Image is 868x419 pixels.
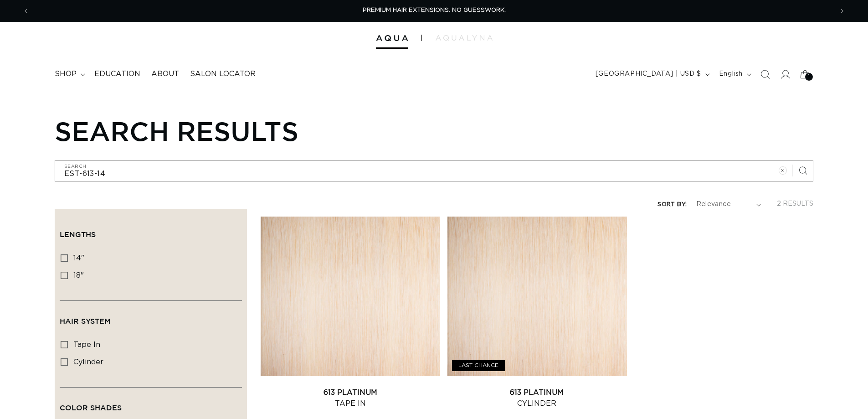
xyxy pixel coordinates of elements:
a: 613 Platinum Tape In [261,387,440,409]
span: Education [94,69,140,79]
button: Search [793,160,813,181]
button: Previous announcement [16,2,36,20]
h1: Search results [55,115,813,146]
img: Aqua Hair Extensions [376,35,408,41]
span: 1 [808,73,810,81]
summary: Search [755,64,775,84]
input: Search [55,160,813,181]
span: shop [55,69,77,79]
button: Next announcement [832,2,852,20]
span: [GEOGRAPHIC_DATA] | USD $ [596,69,701,79]
span: Salon Locator [190,69,256,79]
button: [GEOGRAPHIC_DATA] | USD $ [590,66,714,83]
label: Sort by: [657,202,687,207]
span: Color Shades [60,403,122,412]
span: tape in [73,341,100,348]
a: 613 Platinum Cylinder [447,387,627,409]
span: cylinder [73,358,103,366]
button: Clear search term [773,160,793,181]
img: aqualyna.com [436,35,493,41]
a: About [146,64,185,84]
span: 14" [73,254,84,262]
summary: Lengths (0 selected) [60,214,242,247]
span: About [151,69,179,79]
span: English [719,69,743,79]
summary: shop [49,64,89,84]
span: 18" [73,272,84,279]
span: Lengths [60,230,96,238]
a: Education [89,64,146,84]
button: English [714,66,755,83]
span: 2 results [777,201,813,207]
a: Salon Locator [185,64,261,84]
span: PREMIUM HAIR EXTENSIONS. NO GUESSWORK. [363,7,506,13]
summary: Hair System (0 selected) [60,301,242,334]
span: Hair System [60,317,111,325]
